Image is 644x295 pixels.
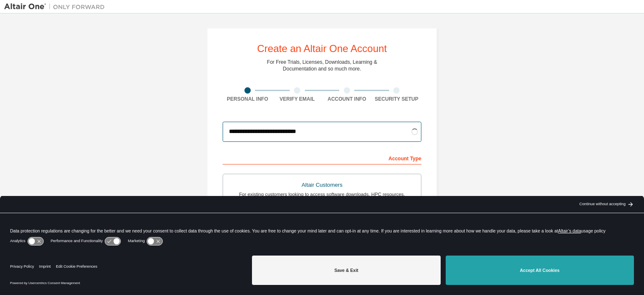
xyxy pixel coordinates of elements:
[257,44,387,54] div: Create an Altair One Account
[223,96,273,102] div: Personal Info
[267,59,377,72] div: For Free Trials, Licenses, Downloads, Learning & Documentation and so much more.
[273,96,322,102] div: Verify Email
[228,191,416,204] div: For existing customers looking to access software downloads, HPC resources, community, trainings ...
[223,151,421,164] div: Account Type
[372,96,422,102] div: Security Setup
[322,96,372,102] div: Account Info
[228,179,416,191] div: Altair Customers
[4,3,109,11] img: Altair One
